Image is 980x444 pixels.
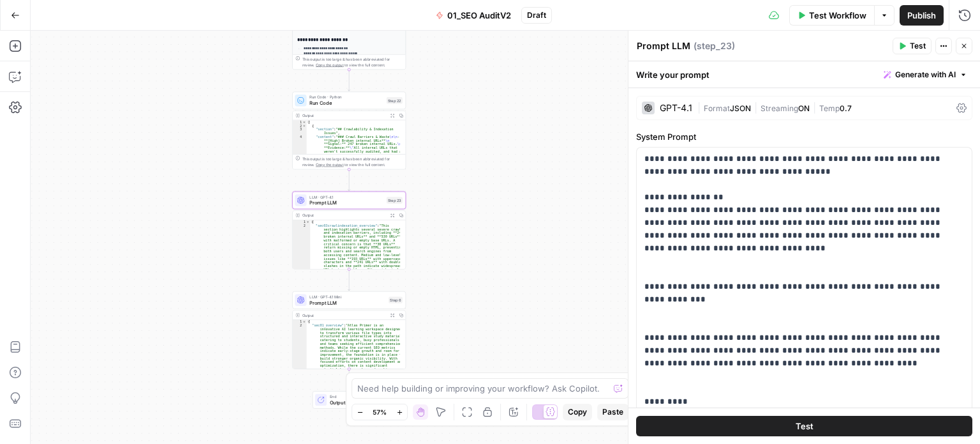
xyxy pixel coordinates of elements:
span: | [751,101,761,114]
button: Test [636,416,972,436]
div: LLM · GPT-4.1 MiniPrompt LLMStep 6Output{ "sec01_overview":"Atlas Primer is an innovative AI lear... [292,291,406,369]
span: Test [796,420,813,433]
span: Toggle code folding, rows 2 through 5 [302,124,306,128]
g: Edge from step_23 to step_6 [348,269,350,291]
span: Toggle code folding, rows 1 through 3 [302,320,306,324]
textarea: Prompt LLM [637,40,690,52]
g: Edge from step_22 to step_23 [348,169,350,191]
div: 2 [293,224,311,289]
span: Temp [819,103,840,113]
button: Test [893,38,932,54]
div: 3 [293,128,307,135]
div: Step 22 [387,97,403,103]
span: Run Code · Python [309,94,383,100]
div: 2 [293,124,307,128]
span: 01_SEO AuditV2 [447,9,511,22]
span: Copy [568,406,587,418]
g: Edge from step_21 to step_22 [348,70,350,91]
span: Draft [527,10,546,21]
span: 57% [373,407,387,417]
span: Test [910,40,926,52]
span: Prompt LLM [309,299,385,306]
button: 01_SEO AuditV2 [428,5,519,26]
span: JSON [730,103,751,113]
div: EndOutput [292,391,406,409]
span: ( step_23 ) [694,40,735,52]
span: Copy the output [316,162,344,167]
span: Format [704,103,730,113]
div: 1 [293,120,307,124]
span: LLM · GPT-4.1 [309,194,383,200]
div: Output [302,212,386,218]
span: Test Workflow [809,9,866,22]
span: Toggle code folding, rows 1 through 140 [306,220,309,224]
button: Copy [563,404,592,420]
span: Run Code [309,100,383,107]
div: 1 [293,320,307,324]
div: 2 [293,323,307,393]
span: Output [330,399,380,406]
span: | [697,101,704,114]
span: 0.7 [840,103,852,113]
div: This output is too large & has been abbreviated for review. to view the full content. [302,156,403,167]
button: Paste [597,404,628,420]
span: ON [798,103,810,113]
div: Step 23 [387,197,403,203]
span: Publish [907,9,936,22]
span: Streaming [761,103,798,113]
div: LLM · GPT-4.1Prompt LLMStep 23Output{ "sec03crawlindexation_overview":"This section highlights se... [292,192,406,270]
span: Paste [602,406,623,418]
span: Copy the output [316,63,344,67]
div: GPT-4.1 [660,103,692,112]
div: Step 6 [389,297,403,303]
div: Write your prompt [628,61,980,88]
span: Toggle code folding, rows 1 through 6 [302,120,306,124]
button: Generate with AI [879,66,972,83]
span: LLM · GPT-4.1 Mini [309,294,385,300]
button: Test Workflow [789,5,874,26]
div: Output [302,112,386,118]
span: Prompt LLM [309,199,383,206]
div: This output is too large & has been abbreviated for review. to view the full content. [302,56,403,68]
div: 1 [293,220,311,224]
div: Output [302,312,386,318]
label: System Prompt [636,130,972,143]
span: End [330,394,380,399]
span: | [810,101,819,114]
span: Generate with AI [895,69,956,80]
div: Run Code · PythonRun CodeStep 22Output[ { "section":"## Crawlability & Indexation Issues", "conte... [292,91,406,169]
button: Publish [900,5,944,26]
